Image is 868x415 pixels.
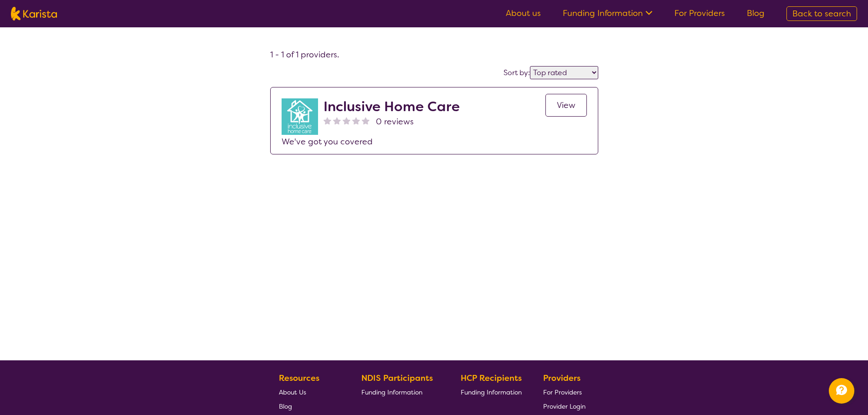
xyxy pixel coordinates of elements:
a: Blog [279,399,340,413]
b: HCP Recipients [461,373,522,384]
b: Providers [543,373,580,384]
img: ljklxntdrwcognnedi2m.png [282,98,318,135]
a: For Providers [543,385,586,399]
a: Back to search [786,6,857,21]
a: Funding Information [461,385,522,399]
a: Funding Information [563,8,652,19]
a: Provider Login [543,399,586,413]
a: About us [506,8,541,19]
img: nonereviewstar [352,117,360,124]
img: nonereviewstar [324,117,331,124]
a: About Us [279,385,340,399]
h4: 1 - 1 of 1 providers . [270,49,598,60]
span: About Us [279,388,306,396]
button: Channel Menu [829,378,854,404]
h2: Inclusive Home Care [324,98,460,115]
a: Blog [747,8,765,19]
span: Provider Login [543,402,586,410]
img: nonereviewstar [343,117,350,124]
span: For Providers [543,388,582,396]
label: Sort by: [503,68,530,77]
b: Resources [279,373,319,384]
img: nonereviewstar [333,117,341,124]
img: Karista logo [11,7,57,20]
span: Back to search [792,8,851,19]
span: Blog [279,402,292,410]
a: For Providers [674,8,725,19]
img: nonereviewstar [362,117,370,124]
b: NDIS Participants [361,373,433,384]
span: Funding Information [461,388,522,396]
a: View [545,94,587,117]
p: We've got you covered [282,135,587,149]
a: Funding Information [361,385,440,399]
span: View [557,100,575,111]
span: 0 reviews [376,115,414,128]
span: Funding Information [361,388,422,396]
